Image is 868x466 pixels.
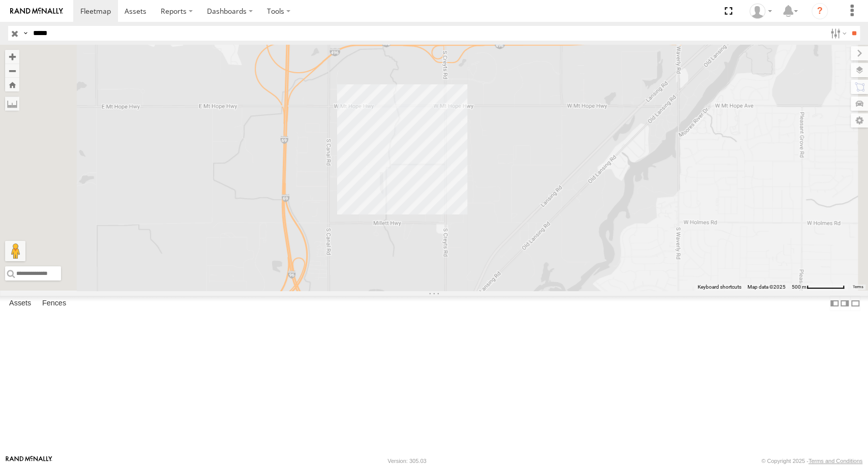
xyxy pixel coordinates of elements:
[10,8,63,15] img: rand-logo.svg
[4,296,36,310] label: Assets
[5,97,19,111] label: Measure
[789,284,848,291] button: Map Scale: 500 m per 71 pixels
[826,26,848,41] label: Search Filter Options
[761,458,862,464] div: © Copyright 2025 -
[5,78,19,91] button: Zoom Home
[850,296,860,310] label: Hide Summary Table
[840,296,850,310] label: Dock Summary Table to the Right
[387,458,426,464] div: Version: 305.03
[746,4,775,19] div: Juan Oropeza
[809,458,862,464] a: Terms and Conditions
[698,284,741,291] button: Keyboard shortcuts
[747,284,786,290] span: Map data ©2025
[5,64,19,78] button: Zoom out
[829,296,840,310] label: Dock Summary Table to the Left
[6,456,52,466] a: Visit our Website
[853,285,863,289] a: Terms
[792,284,806,290] span: 500 m
[5,241,25,261] button: Drag Pegman onto the map to open Street View
[812,3,828,19] i: ?
[37,296,71,310] label: Fences
[21,26,29,41] label: Search Query
[5,50,19,64] button: Zoom in
[851,113,868,128] label: Map Settings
